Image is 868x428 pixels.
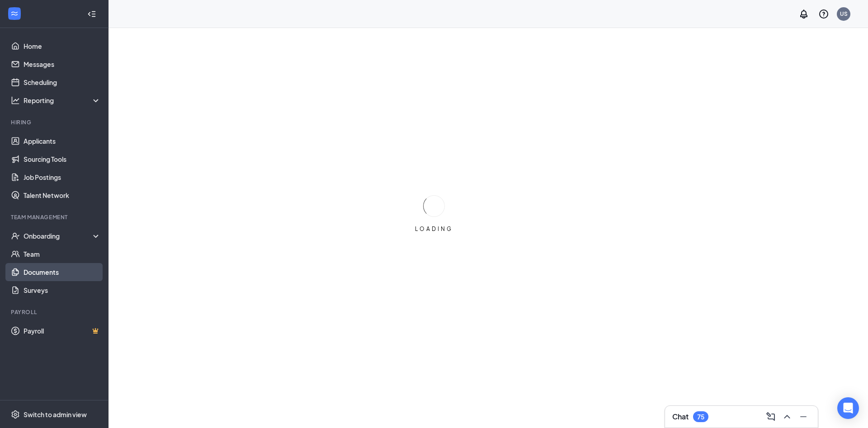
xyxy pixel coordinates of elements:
[837,397,859,419] div: Open Intercom Messenger
[24,168,101,186] a: Job Postings
[24,231,93,240] div: Onboarding
[24,410,87,419] div: Switch to admin view
[24,245,101,263] a: Team
[11,118,99,126] div: Hiring
[11,96,20,105] svg: Analysis
[24,186,101,204] a: Talent Network
[798,9,809,19] svg: Notifications
[11,213,99,221] div: Team Management
[24,37,101,55] a: Home
[24,132,101,150] a: Applicants
[24,263,101,281] a: Documents
[87,9,96,19] svg: Collapse
[764,409,778,424] button: ComposeMessage
[782,411,793,422] svg: ChevronUp
[24,281,101,299] a: Surveys
[411,225,457,233] div: LOADING
[697,413,704,421] div: 75
[818,9,829,19] svg: QuestionInfo
[24,96,101,105] div: Reporting
[11,231,20,240] svg: UserCheck
[24,150,101,168] a: Sourcing Tools
[765,411,776,422] svg: ComposeMessage
[11,308,99,316] div: Payroll
[796,409,811,424] button: Minimize
[11,410,20,419] svg: Settings
[10,9,19,18] svg: WorkstreamLogo
[24,55,101,73] a: Messages
[24,73,101,91] a: Scheduling
[780,409,794,424] button: ChevronUp
[840,10,848,18] div: US
[24,322,101,340] a: PayrollCrown
[798,411,809,422] svg: Minimize
[672,412,689,422] h3: Chat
